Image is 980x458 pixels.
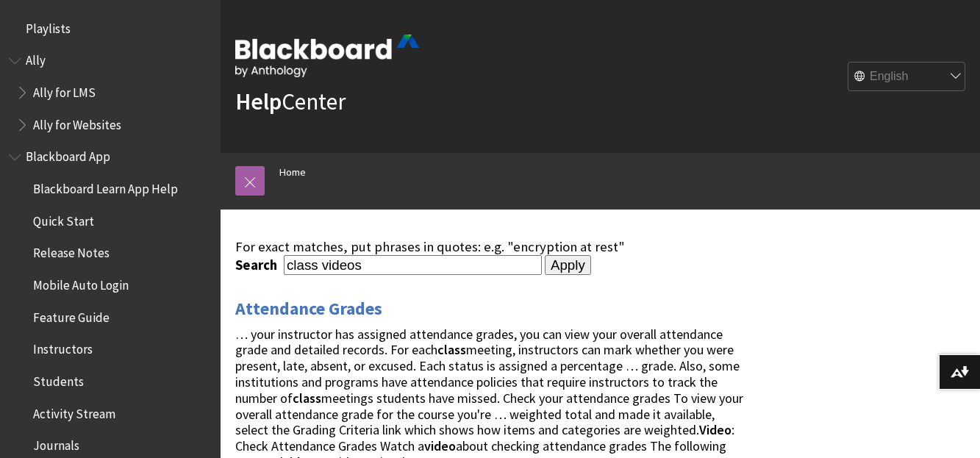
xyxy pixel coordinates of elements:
span: Students [33,369,84,389]
span: Journals [33,434,79,454]
span: Feature Guide [33,305,110,325]
strong: video [424,437,456,454]
a: HelpCenter [235,87,346,116]
span: Ally for LMS [33,80,96,100]
a: Home [279,163,306,182]
select: Site Language Selector [848,62,966,92]
span: Ally [26,49,46,68]
input: Apply [545,255,591,276]
nav: Book outline for Anthology Ally Help [9,49,212,137]
img: Blackboard by Anthology [235,35,419,77]
strong: Help [235,87,282,116]
span: Instructors [33,337,93,357]
span: Mobile Auto Login [33,273,129,293]
span: Blackboard App [26,145,110,165]
strong: class [293,390,321,407]
strong: class [437,341,466,358]
nav: Book outline for Playlists [9,16,212,41]
div: For exact matches, put phrases in quotes: e.g. "encryption at rest" [235,239,748,255]
span: Blackboard Learn App Help [33,176,178,196]
span: Ally for Websites [33,112,121,132]
span: Activity Stream [33,401,115,421]
label: Search [235,257,281,273]
a: Attendance Grades [235,297,382,321]
strong: Video [699,421,732,438]
span: Playlists [26,16,71,36]
span: Quick Start [33,209,94,229]
span: Release Notes [33,241,110,261]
